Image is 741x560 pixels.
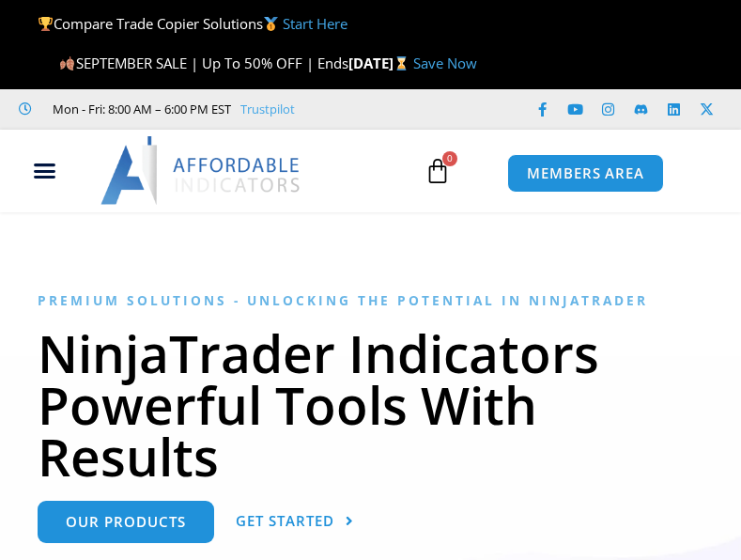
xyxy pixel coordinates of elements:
a: Start Here [283,14,347,33]
h6: Premium Solutions - Unlocking the Potential in NinjaTrader [38,292,703,308]
a: Trustpilot [240,98,295,120]
span: MEMBERS AREA [527,166,644,180]
div: Menu Toggle [8,153,82,189]
span: Our Products [66,515,186,529]
a: Our Products [38,501,214,543]
a: MEMBERS AREA [507,154,664,193]
span: Compare Trade Copier Solutions [38,14,347,33]
img: LogoAI | Affordable Indicators – NinjaTrader [100,136,302,204]
span: Get Started [236,514,334,528]
h1: NinjaTrader Indicators Powerful Tools With Results [38,327,703,482]
span: Mon - Fri: 8:00 AM – 6:00 PM EST [48,98,231,120]
span: 0 [442,151,457,166]
a: Save Now [413,54,477,72]
a: 0 [396,144,479,198]
strong: [DATE] [348,54,413,72]
span: SEPTEMBER SALE | Up To 50% OFF | Ends [59,54,347,72]
img: 🍂 [60,56,74,70]
a: Get Started [236,501,354,543]
img: 🥇 [264,17,278,31]
img: 🏆 [39,17,53,31]
img: ⌛ [394,56,409,70]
